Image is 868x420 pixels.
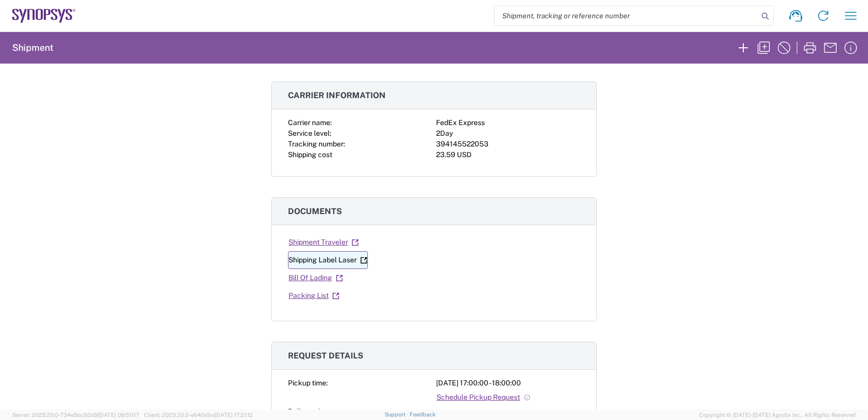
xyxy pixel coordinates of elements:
span: Documents [288,206,342,216]
span: Request details [288,351,363,361]
span: Tracking number: [288,140,345,148]
span: Service level: [288,129,331,137]
span: Copyright © [DATE]-[DATE] Agistix Inc., All Rights Reserved [699,410,856,419]
span: Shipping cost [288,151,332,159]
a: Packing List [288,287,340,305]
div: 394145522053 [436,139,580,149]
span: Client: 2025.20.0-e640dba [144,412,253,418]
a: Bill Of Lading [288,269,343,287]
span: Pickup time: [288,379,328,387]
div: 2Day [436,128,580,139]
span: Server: 2025.20.0-734e5bc92d9 [12,412,139,418]
a: Support [385,411,410,417]
span: [DATE] 09:51:07 [98,412,139,418]
input: Shipment, tracking or reference number [495,6,758,25]
span: Carrier name: [288,118,332,127]
span: Delivery time: [288,407,332,415]
div: FedEx Express [436,117,580,128]
a: Feedback [410,411,436,417]
a: Shipment Traveler [288,233,359,251]
span: Carrier information [288,91,386,100]
a: Schedule Pickup Request [436,388,531,406]
h2: Shipment [12,42,53,54]
a: Shipping Label Laser [288,251,368,269]
div: - [436,406,580,417]
div: 23.59 USD [436,149,580,160]
div: [DATE] 17:00:00 - 18:00:00 [436,378,580,388]
span: [DATE] 17:21:12 [215,412,253,418]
